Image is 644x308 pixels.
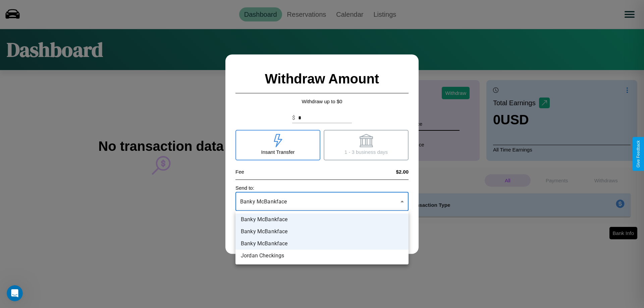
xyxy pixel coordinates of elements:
li: Banky McBankface [235,213,409,226]
li: Banky McBankface [235,238,409,250]
iframe: Intercom live chat [7,285,23,301]
li: Jordan Checkings [235,250,409,262]
div: Give Feedback [636,140,641,168]
li: Banky McBankface [235,226,409,238]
